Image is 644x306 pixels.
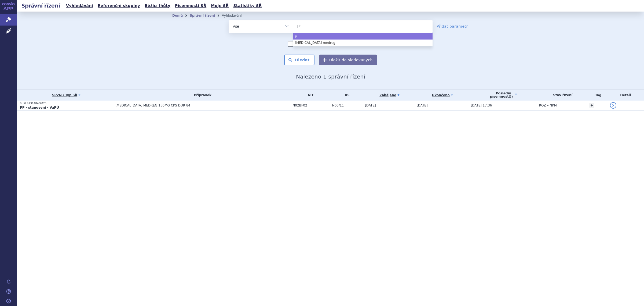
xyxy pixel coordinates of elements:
label: Zahrnout [DEMOGRAPHIC_DATA] přípravky [288,41,374,47]
th: RS [330,90,362,101]
h2: Správní řízení [17,2,64,9]
p: SUKLS231484/2025 [20,102,113,105]
button: Hledat [284,55,314,65]
a: Správní řízení [190,14,215,17]
a: Písemnosti SŘ [173,2,208,9]
a: Zahájeno [365,91,414,99]
a: Běžící lhůty [143,2,172,9]
button: Uložit do sledovaných [319,55,377,65]
a: + [589,103,594,108]
span: [MEDICAL_DATA] MEDREG 150MG CPS DUR 84 [115,104,250,107]
a: Přidat parametr [437,24,468,29]
span: [DATE] [417,104,428,107]
a: Statistiky SŘ [232,2,263,9]
a: Ukončeno [417,91,468,99]
th: Stav řízení [536,90,587,101]
abbr: (?) [509,95,513,98]
th: Přípravek [113,90,290,101]
span: [DATE] 17:36 [471,104,492,107]
a: Domů [172,14,183,17]
span: ROZ – NPM [539,104,557,107]
strong: PP - stanovení - VaPÚ [20,106,59,109]
span: N02BF02 [292,104,330,107]
li: Vyhledávání [222,12,249,20]
a: detail [610,102,616,109]
a: Moje SŘ [209,2,230,9]
th: Tag [587,90,607,101]
th: Detail [607,90,644,101]
li: p [293,33,433,40]
a: Referenční skupiny [96,2,142,9]
th: ATC [290,90,330,101]
span: [DATE] [365,104,376,107]
span: N03/11 [332,104,362,107]
a: Vyhledávání [64,2,95,9]
a: SPZN / Typ SŘ [20,91,113,99]
a: Poslednípísemnost(?) [471,90,536,101]
li: [MEDICAL_DATA] medreg [293,40,433,46]
span: Nalezeno 1 správní řízení [296,73,365,80]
